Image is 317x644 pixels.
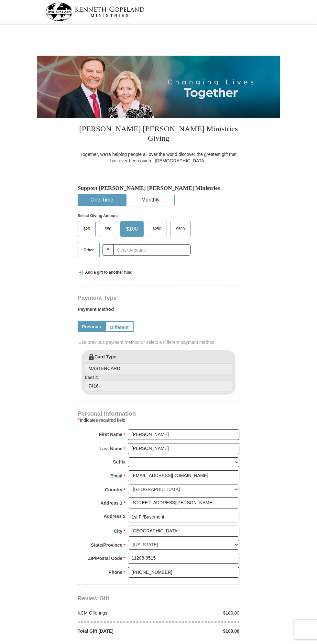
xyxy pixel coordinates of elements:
[110,471,122,480] strong: Email
[78,595,109,602] span: Review Gift
[85,374,232,392] label: Last 4
[78,321,105,332] a: Previous
[46,3,145,21] img: kcm-header-logo.svg
[74,628,159,634] div: Total Gift [DATE]
[78,213,118,218] strong: Select Giving Amount
[85,354,232,374] label: Card Type
[103,244,114,256] span: $
[83,270,133,275] span: Add a gift to another fund
[158,610,243,616] div: $100.00
[105,321,134,332] a: Different
[113,244,191,256] input: Other Amount
[78,306,239,316] label: Payment Method
[123,224,141,234] span: $100
[78,411,239,416] h4: Personal Information
[85,381,232,392] input: Last 4
[114,527,122,536] strong: City
[100,444,123,453] strong: Last Name
[91,540,122,550] strong: State/Province
[78,151,239,164] div: Together, we're helping people all over the world discover the greatest gift that has ever been g...
[78,416,239,424] div: Indicates required field
[74,610,159,616] div: KCM Offerings
[80,224,93,234] span: $25
[104,512,126,521] strong: Address 2
[99,430,122,439] strong: First Name
[149,224,165,234] span: $250
[80,245,97,255] span: Other
[109,568,123,577] strong: Phone
[78,295,239,300] h4: Payment Type
[78,185,239,191] h5: Support [PERSON_NAME] [PERSON_NAME] Ministries
[78,118,239,151] h3: [PERSON_NAME] [PERSON_NAME] Ministries Giving
[102,224,115,234] span: $50
[101,498,123,508] strong: Address 1
[78,339,240,345] span: Use previous payment method or select a different payment method.
[105,485,123,494] strong: Country
[173,224,188,234] span: $500
[85,363,232,374] input: Card Type
[78,194,126,206] button: One-Time
[126,194,174,206] button: Monthly
[113,457,126,466] strong: Suffix
[158,628,243,634] div: $100.00
[88,554,123,563] strong: ZIP/Postal Code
